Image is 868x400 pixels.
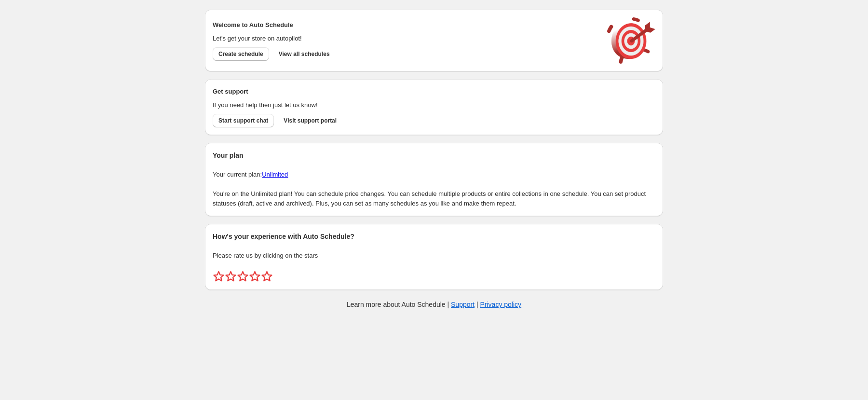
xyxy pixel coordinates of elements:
[213,100,597,110] p: If you need help then just let us know!
[213,20,597,30] h2: Welcome to Auto Schedule
[218,117,268,124] span: Start support chat
[262,171,288,178] a: Unlimited
[213,47,269,61] button: Create schedule
[213,170,655,179] p: Your current plan:
[213,114,274,127] a: Start support chat
[218,50,263,58] span: Create schedule
[213,251,655,261] p: Please rate us by clicking on the stars
[213,151,655,160] h2: Your plan
[213,189,655,208] p: You're on the Unlimited plan! You can schedule price changes. You can schedule multiple products ...
[213,87,597,97] h2: Get support
[480,301,522,308] a: Privacy policy
[284,117,337,124] span: Visit support portal
[347,300,521,309] p: Learn more about Auto Schedule | |
[273,47,336,61] button: View all schedules
[451,301,475,308] a: Support
[213,232,655,241] h2: How's your experience with Auto Schedule?
[213,34,597,43] p: Let's get your store on autopilot!
[278,114,342,127] a: Visit support portal
[279,50,330,58] span: View all schedules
